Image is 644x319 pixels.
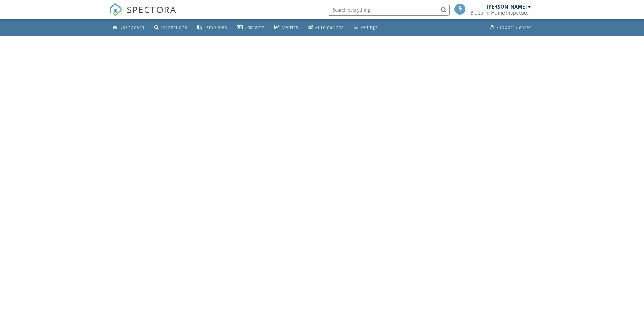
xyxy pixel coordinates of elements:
[109,3,122,16] img: The Best Home Inspection Software - Spectora
[161,24,187,30] div: Inspections
[328,4,450,16] input: Search everything...
[315,24,344,30] div: Automations
[119,24,145,30] div: Dashboard
[109,8,177,21] a: SPECTORA
[235,22,267,33] a: Contacts
[127,3,177,16] span: SPECTORA
[152,22,190,33] a: Inspections
[306,22,346,33] a: Automations (Basic)
[496,24,531,30] div: Support Center
[351,22,380,33] a: Settings
[272,22,301,33] a: Metrics
[194,22,230,33] a: Templates
[282,24,298,30] div: Metrics
[244,24,264,30] div: Contacts
[470,10,531,16] div: Bluebird Home Inspections, LLC
[487,22,534,33] a: Support Center
[360,24,378,30] div: Settings
[204,24,227,30] div: Templates
[110,22,147,33] a: Dashboard
[487,4,527,10] div: [PERSON_NAME]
